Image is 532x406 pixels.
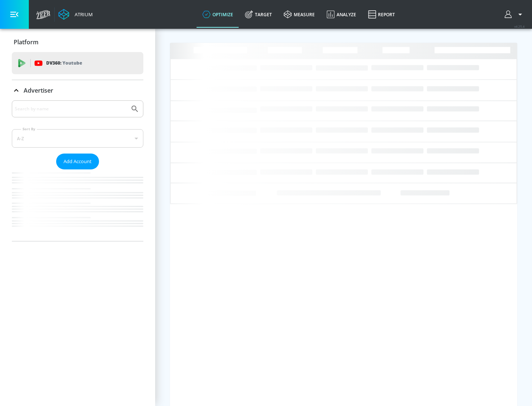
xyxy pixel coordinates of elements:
div: Atrium [72,11,93,18]
nav: list of Advertiser [12,169,143,241]
div: Advertiser [12,80,143,101]
a: Report [362,1,401,28]
a: optimize [197,1,239,28]
a: Target [239,1,278,28]
div: Advertiser [12,100,143,241]
a: measure [278,1,321,28]
p: DV360: [46,59,82,67]
a: Analyze [321,1,362,28]
p: Platform [14,38,38,46]
div: Platform [12,32,143,52]
div: DV360: Youtube [12,52,143,74]
button: Add Account [56,154,99,169]
span: v 4.25.4 [514,24,525,28]
p: Youtube [62,59,82,67]
label: Sort By [21,127,37,131]
p: Advertiser [24,86,53,94]
span: Add Account [64,157,92,166]
div: A-Z [12,129,143,148]
input: Search by name [15,104,127,114]
a: Atrium [58,9,93,20]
